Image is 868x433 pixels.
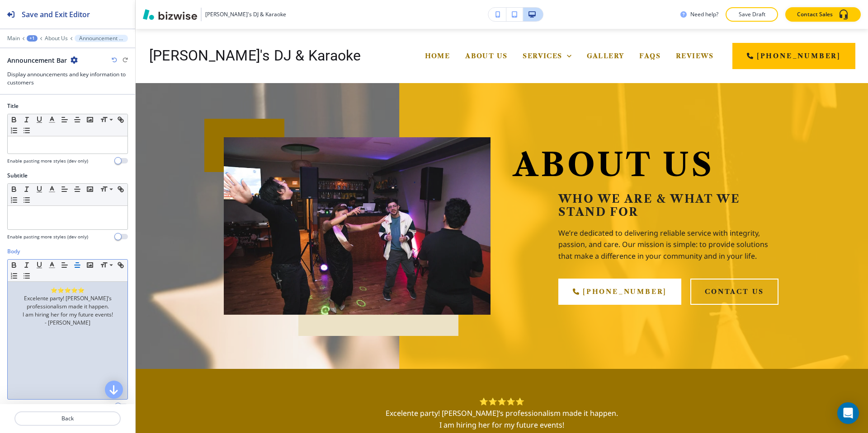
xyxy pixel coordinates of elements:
[558,279,681,305] a: [PHONE_NUMBER]
[190,419,814,431] p: I am hiring her for my future events!
[690,279,778,305] button: contact us
[7,56,67,65] h2: Announcement Bar
[224,137,491,315] img: 903f3ea132b1c6393e115372817b827b.webp
[75,35,128,42] button: Announcement Bar
[7,102,19,110] h2: Title
[639,52,660,60] span: FAQs
[15,414,120,423] p: Back
[737,10,766,19] p: Save Draft
[12,286,123,294] p: ⭐⭐⭐⭐⭐
[425,52,450,60] span: Home
[22,9,90,20] h2: Save and Exit Editor
[587,52,624,60] span: Gallery
[785,7,861,22] button: Contact Sales
[7,70,128,87] h3: Display announcements and key information to customers
[205,10,286,19] h3: [PERSON_NAME]'s DJ & Karaoke
[726,7,778,22] button: Save Draft
[7,247,20,256] h2: Body
[45,35,68,42] button: About Us
[143,8,286,21] button: [PERSON_NAME]'s DJ & Karaoke
[523,52,562,60] span: Services
[27,35,38,42] button: +1
[465,52,507,60] span: About Us
[149,47,361,65] h4: [PERSON_NAME]'s DJ & Karaoke
[143,9,197,20] img: Bizwise Logo
[190,396,814,408] p: ⭐⭐⭐⭐⭐
[676,52,714,60] span: Reviews
[14,411,121,426] button: Back
[12,319,123,327] p: - [PERSON_NAME]
[690,10,718,19] h3: Need help?
[190,408,814,419] p: Excelente party! [PERSON_NAME]‘s professionalism made it happen.
[513,145,714,184] span: About Us
[7,233,88,240] h4: Enable pasting more styles (dev only)
[732,43,855,69] a: [PHONE_NUMBER]
[558,192,780,219] p: Who We Are & What We Stand For
[797,10,833,19] p: Contact Sales
[12,311,123,319] p: I am hiring her for my future events!
[12,294,123,311] p: Excelente party! [PERSON_NAME]‘s professionalism made it happen.
[837,402,859,424] div: Open Intercom Messenger
[79,35,123,42] p: Announcement Bar
[558,228,780,262] p: We’re dedicated to delivering reliable service with integrity, passion, and care. Our mission is ...
[7,158,88,164] h4: Enable pasting more styles (dev only)
[7,35,20,42] button: Main
[7,403,88,410] h4: Enable pasting more styles (dev only)
[7,172,28,180] h2: Subtitle
[523,51,571,61] div: Services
